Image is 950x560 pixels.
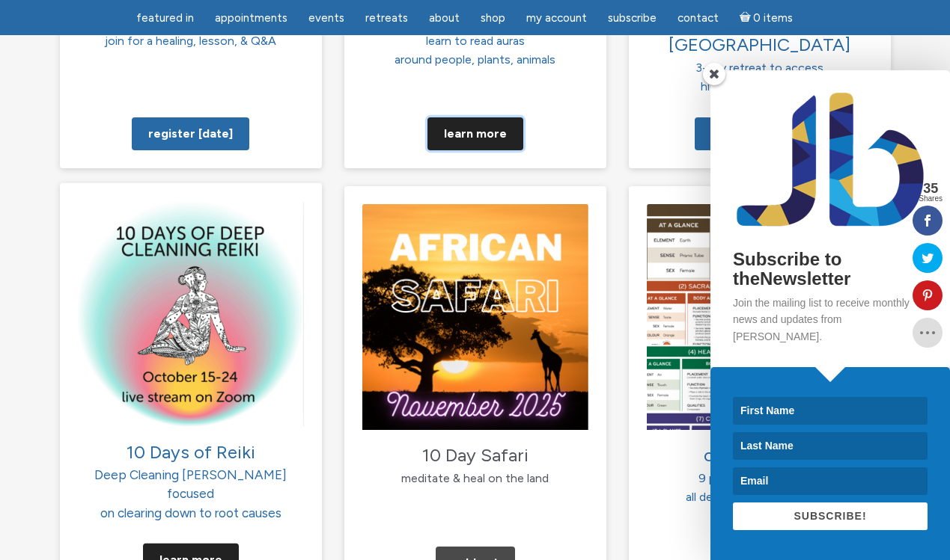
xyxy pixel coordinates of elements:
span: on clearing down to root causes [100,505,281,520]
span: Appointments [215,11,287,25]
h2: Subscribe to theNewsletter [733,250,928,289]
span: Contact [678,11,719,25]
span: join for a healing, lesson, & Q&A [105,34,276,48]
button: SUBSCRIBE! [733,502,928,530]
span: meditate & heal on the land [401,471,549,485]
span: Shop [481,11,505,25]
span: 10 Day Safari [422,444,529,466]
span: Retreats [365,11,408,25]
input: First Name [733,397,928,425]
span: Deep Cleaning [PERSON_NAME] focused [94,446,287,501]
span: SUBSCRIBE! [794,510,866,522]
span: Events [308,11,344,25]
p: Join the mailing list to receive monthly news and updates from [PERSON_NAME]. [733,295,928,345]
a: Learn more [427,117,523,150]
span: My Account [526,11,587,25]
span: around people, plants, animals [395,52,555,67]
input: Last Name [733,432,928,460]
a: featured in [127,4,203,33]
span: learn to read auras [426,34,525,48]
a: Shop [472,4,514,33]
span: 35 [919,182,943,195]
span: 0 items [753,13,793,24]
span: About [429,11,460,25]
i: Cart [740,11,754,25]
a: Cart0 items [731,2,803,33]
span: featured in [136,11,194,25]
span: 3-day retreat to access [695,61,823,75]
a: My Account [517,4,596,33]
span: 10 Days of Reiki [127,440,255,462]
a: Retreats [356,4,417,33]
a: Subscribe [599,4,666,33]
a: Appointments [206,4,296,33]
a: Contact [669,4,728,33]
a: Events [299,4,353,33]
a: About [420,4,469,33]
input: Email [733,467,928,495]
span: Shares [919,195,943,203]
span: Subscribe [608,11,657,25]
a: Register [DATE] [132,117,249,150]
